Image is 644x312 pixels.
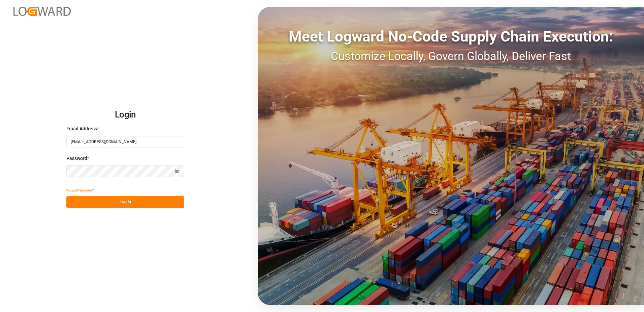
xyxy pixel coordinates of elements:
[66,184,94,196] button: Forgot Password?
[13,7,71,16] img: Logward_new_orange.png
[258,25,644,48] div: Meet Logward No-Code Supply Chain Execution:
[66,155,87,162] span: Password
[66,104,184,126] h2: Login
[258,48,644,65] div: Customize Locally, Govern Globally, Deliver Fast
[66,136,184,148] input: Enter your email
[66,196,184,208] button: Log In
[66,125,97,132] span: Email Address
